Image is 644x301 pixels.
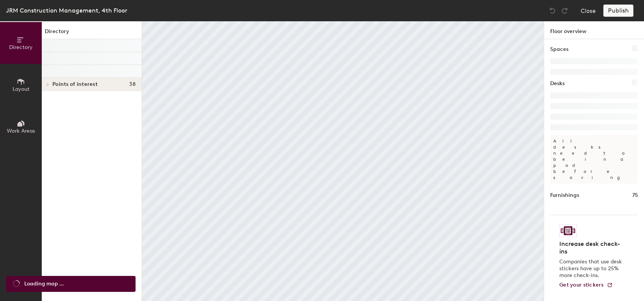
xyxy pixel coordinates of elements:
span: Loading map ... [24,280,64,288]
img: Redo [561,7,568,14]
span: Directory [9,44,33,51]
img: Undo [549,7,556,14]
h1: Spaces [550,45,568,54]
a: Get your stickers [559,282,613,288]
span: Layout [13,86,30,92]
div: JRM Construction Management, 4th Floor [6,6,127,15]
h4: Increase desk check-ins [559,240,624,255]
h1: Directory [42,27,142,39]
img: Sticker logo [559,224,577,237]
span: Work Areas [7,128,35,134]
span: Get your stickers [559,282,604,288]
span: 38 [129,81,136,87]
h1: Furnishings [550,191,579,200]
button: Close [581,5,596,17]
span: Points of interest [52,81,98,87]
h1: 75 [632,191,638,200]
canvas: Map [142,21,544,301]
p: All desks need to be in a pod before saving [550,135,638,184]
p: Companies that use desk stickers have up to 25% more check-ins. [559,258,624,279]
h1: Desks [550,79,565,88]
h1: Floor overview [544,21,644,39]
